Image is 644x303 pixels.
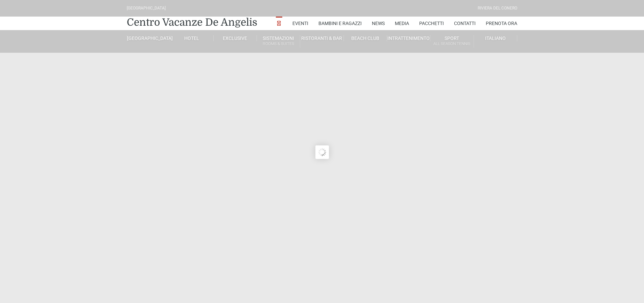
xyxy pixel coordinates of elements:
[387,35,430,41] a: Intrattenimento
[430,35,474,48] a: SportAll Season Tennis
[292,17,308,30] a: Eventi
[127,16,257,29] a: Centro Vacanze De Angelis
[300,35,343,41] a: Ristoranti & Bar
[478,5,517,11] div: Riviera Del Conero
[127,5,166,11] div: [GEOGRAPHIC_DATA]
[419,17,444,30] a: Pacchetti
[257,41,300,47] small: Rooms & Suites
[127,35,170,41] a: [GEOGRAPHIC_DATA]
[318,17,362,30] a: Bambini e Ragazzi
[170,35,213,41] a: Hotel
[214,35,257,41] a: Exclusive
[485,36,506,41] span: Italiano
[430,41,473,47] small: All Season Tennis
[372,17,385,30] a: News
[474,35,517,41] a: Italiano
[395,17,409,30] a: Media
[257,35,300,48] a: SistemazioniRooms & Suites
[344,35,387,41] a: Beach Club
[454,17,476,30] a: Contatti
[486,17,517,30] a: Prenota Ora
